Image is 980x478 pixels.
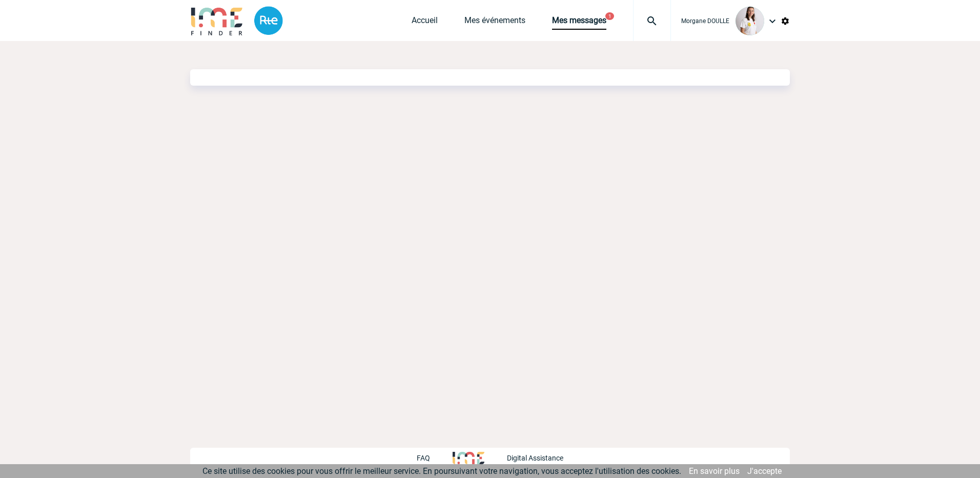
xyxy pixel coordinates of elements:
[507,454,563,462] p: Digital Assistance
[417,454,430,462] p: FAQ
[681,17,729,25] span: Morgane DOULLE
[736,7,764,35] img: 130205-0.jpg
[689,466,740,476] a: En savoir plus
[202,466,681,476] span: Ce site utilise des cookies pour vous offrir le meilleur service. En poursuivant votre navigation...
[605,12,614,20] button: 1
[417,452,453,462] a: FAQ
[190,6,243,35] img: IME-Finder
[453,452,484,464] img: http://www.idealmeetingsevents.fr/
[552,15,606,30] a: Mes messages
[747,466,782,476] a: J'accepte
[464,15,525,30] a: Mes événements
[412,15,438,30] a: Accueil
